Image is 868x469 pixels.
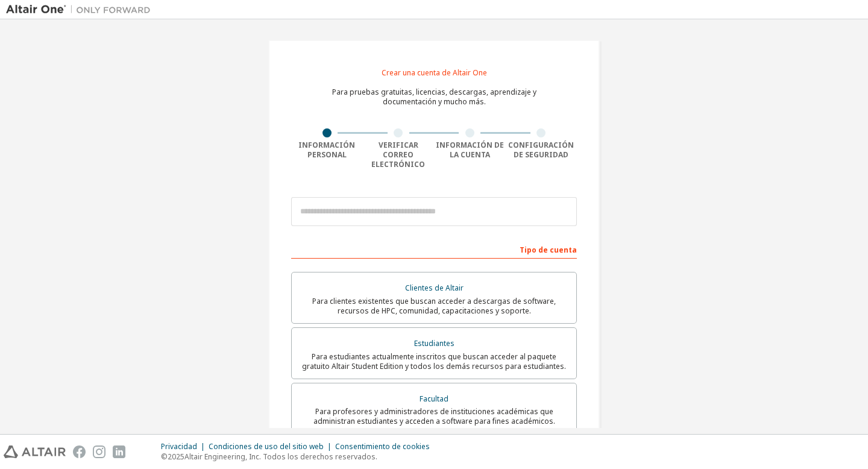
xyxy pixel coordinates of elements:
[508,140,574,160] font: Configuración de seguridad
[371,140,425,169] font: Verificar correo electrónico
[383,96,486,107] font: documentación y mucho más.
[168,452,184,462] font: 2025
[405,283,464,293] font: Clientes de Altair
[184,452,377,462] font: Altair Engineering, Inc. Todos los derechos reservados.
[6,4,157,16] img: Altair Uno
[436,140,504,160] font: Información de la cuenta
[93,445,105,458] img: instagram.svg
[420,394,448,404] font: Facultad
[73,445,86,458] img: facebook.svg
[302,351,566,371] font: Para estudiantes actualmente inscritos que buscan acceder al paquete gratuito Altair Student Edit...
[313,406,555,426] font: Para profesores y administradores de instituciones académicas que administran estudiantes y acced...
[298,140,355,160] font: Información personal
[113,445,125,458] img: linkedin.svg
[414,338,454,348] font: Estudiantes
[209,441,324,452] font: Condiciones de uso del sitio web
[161,452,168,462] font: ©
[335,441,430,452] font: Consentimiento de cookies
[161,441,197,452] font: Privacidad
[382,68,487,78] font: Crear una cuenta de Altair One
[4,445,66,458] img: altair_logo.svg
[312,296,556,316] font: Para clientes existentes que buscan acceder a descargas de software, recursos de HPC, comunidad, ...
[332,87,536,97] font: Para pruebas gratuitas, licencias, descargas, aprendizaje y
[520,245,577,255] font: Tipo de cuenta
